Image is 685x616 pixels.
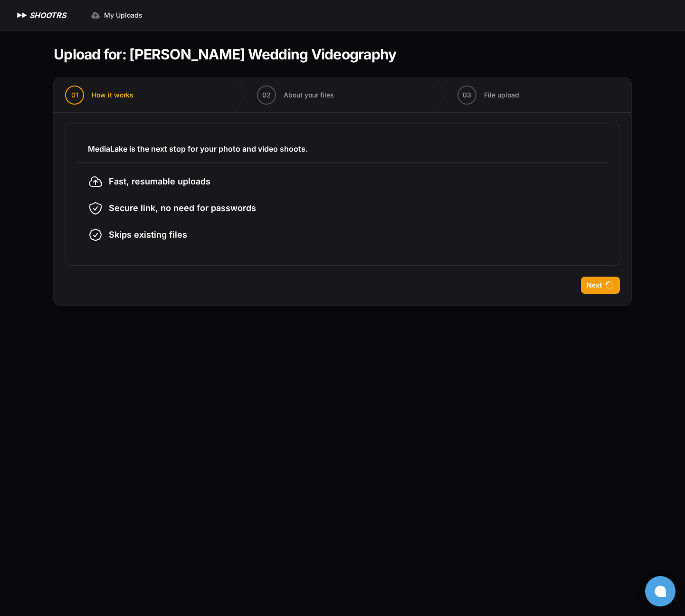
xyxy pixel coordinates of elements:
[109,202,256,215] span: Secure link, no need for passwords
[92,90,133,100] span: How it works
[262,90,271,100] span: 02
[446,78,531,112] button: 03 File upload
[284,90,334,100] span: About your files
[104,10,143,20] span: My Uploads
[88,143,597,154] h3: MediaLake is the next stop for your photo and video shoots.
[15,10,66,21] a: SHOOTRS SHOOTRS
[463,90,471,100] span: 03
[581,277,620,294] button: Next
[484,90,519,100] span: File upload
[85,7,148,24] a: My Uploads
[246,78,345,112] button: 02 About your files
[587,280,602,290] span: Next
[71,90,78,100] span: 01
[109,228,187,241] span: Skips existing files
[29,10,66,21] h1: SHOOTRS
[54,78,145,112] button: 01 How it works
[15,10,29,21] img: SHOOTRS
[109,175,210,188] span: Fast, resumable uploads
[645,576,675,606] button: Open chat window
[54,46,396,63] h1: Upload for: [PERSON_NAME] Wedding Videography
